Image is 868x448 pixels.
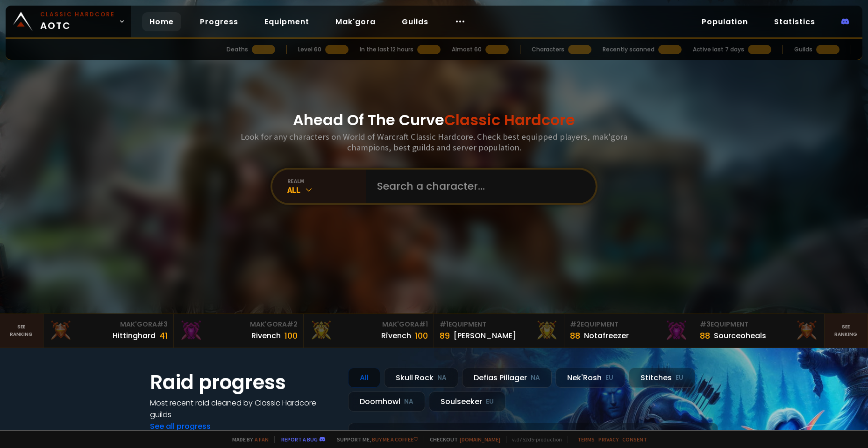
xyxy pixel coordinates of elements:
span: Classic Hardcore [444,109,575,130]
div: realm [287,178,366,185]
div: Level 60 [298,45,321,54]
span: AOTC [40,10,115,33]
a: Mak'Gora#1Rîvench100 [304,314,434,348]
div: Doomhowl [348,391,425,412]
a: Buy me a coffee [372,436,418,443]
div: Rîvench [381,330,411,341]
small: NA [437,373,447,383]
a: Statistics [767,12,823,31]
a: See all progress [150,421,211,432]
small: EU [486,397,494,406]
small: NA [531,373,540,383]
span: Checkout [424,436,500,443]
div: Sourceoheals [714,330,766,341]
a: #3Equipment88Sourceoheals [694,314,825,348]
div: 88 [570,329,580,342]
a: a fan [255,436,269,443]
small: NA [404,397,413,406]
a: [DOMAIN_NAME] [460,436,500,443]
div: Equipment [440,320,558,329]
div: Defias Pillager [462,368,552,388]
div: Characters [532,45,564,54]
div: Hittinghard [113,330,156,341]
div: 100 [415,329,428,342]
input: Search a character... [371,170,584,203]
div: Recently scanned [603,45,655,54]
div: All [287,185,366,195]
a: Progress [192,12,246,31]
span: v. d752d5 - production [506,436,562,443]
div: 41 [159,329,168,342]
div: Mak'Gora [49,320,168,329]
div: Mak'Gora [179,320,298,329]
a: Equipment [257,12,317,31]
div: Active last 7 days [693,45,744,54]
div: Skull Rock [384,368,458,388]
span: # 3 [700,320,711,329]
div: Stitches [629,368,695,388]
a: #1Equipment89[PERSON_NAME] [434,314,564,348]
div: Rivench [251,330,281,341]
div: Soulseeker [429,391,505,412]
div: Equipment [570,320,689,329]
h1: Raid progress [150,368,337,397]
h3: Look for any characters on World of Warcraft Classic Hardcore. Check best equipped players, mak'g... [237,131,631,153]
small: EU [605,373,613,383]
div: Deaths [227,45,248,54]
span: Made by [227,436,269,443]
a: Privacy [598,436,619,443]
span: # 2 [287,320,298,329]
div: 88 [700,329,710,342]
span: # 2 [570,320,581,329]
div: In the last 12 hours [360,45,413,54]
a: Mak'Gora#2Rivench100 [174,314,304,348]
h4: Most recent raid cleaned by Classic Hardcore guilds [150,397,337,420]
span: Support me, [331,436,418,443]
div: Notafreezer [584,330,629,341]
a: a month agozgpetri on godDefias Pillager8 /90 [348,423,718,448]
a: Classic HardcoreAOTC [6,6,131,37]
div: Almost 60 [452,45,482,54]
span: # 1 [419,320,428,329]
a: Guilds [394,12,436,31]
small: Classic Hardcore [40,10,115,19]
span: # 1 [440,320,448,329]
a: Terms [577,436,595,443]
a: #2Equipment88Notafreezer [564,314,695,348]
a: Population [694,12,755,31]
span: # 3 [157,320,168,329]
a: Consent [622,436,647,443]
a: Home [142,12,181,31]
a: Report a bug [281,436,318,443]
div: All [348,368,380,388]
div: 89 [440,329,450,342]
div: Nek'Rosh [555,368,625,388]
div: Equipment [700,320,818,329]
a: Seeranking [825,314,868,348]
a: Mak'Gora#3Hittinghard41 [43,314,174,348]
div: Mak'Gora [309,320,428,329]
div: [PERSON_NAME] [454,330,516,341]
div: 100 [285,329,298,342]
a: Mak'gora [328,12,383,31]
small: EU [676,373,683,383]
h1: Ahead Of The Curve [293,109,575,131]
div: Guilds [794,45,812,54]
